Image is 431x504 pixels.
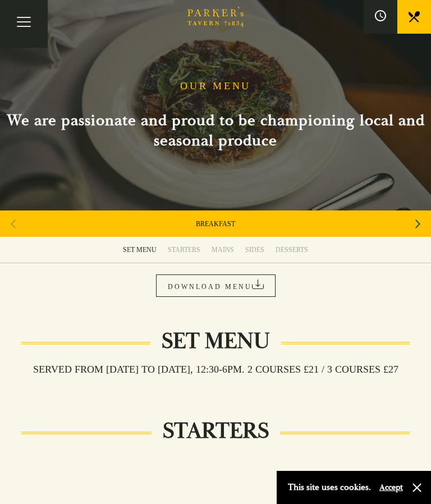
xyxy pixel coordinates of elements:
[206,237,240,263] a: MAINS
[168,245,200,254] div: STARTERS
[379,482,403,493] button: Accept
[150,328,281,355] h2: Set Menu
[288,479,371,496] p: This site uses cookies.
[22,363,410,375] h3: Served from [DATE] to [DATE], 12:30-6pm. 2 COURSES £21 / 3 COURSES £27
[410,212,425,236] div: Next slide
[156,274,276,297] a: DOWNLOAD MENU
[123,245,157,254] div: SET MENU
[240,237,270,263] a: SIDES
[276,245,308,254] div: DESSERTS
[152,418,280,445] h2: STARTERS
[270,237,314,263] a: DESSERTS
[180,80,251,93] h1: OUR MENU
[117,237,162,263] a: SET MENU
[212,245,234,254] div: MAINS
[411,482,423,493] button: Close and accept
[162,237,206,263] a: STARTERS
[245,245,264,254] div: SIDES
[196,219,235,228] a: BREAKFAST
